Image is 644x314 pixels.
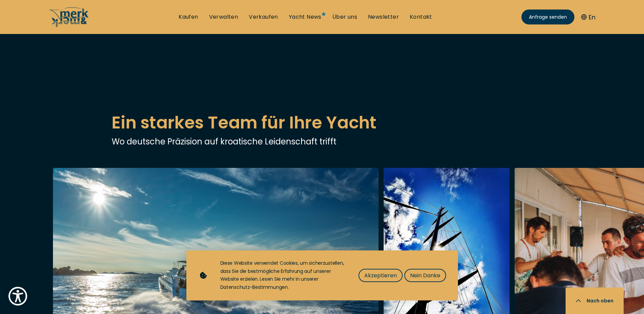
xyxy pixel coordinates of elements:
[368,13,399,21] a: Newsletter
[220,259,345,292] div: Diese Website verwendet Cookies, um sicherzustellen, dass Sie die bestmögliche Erfahrung auf unse...
[410,13,432,21] a: Kontakt
[410,271,440,280] span: Nein Danke
[179,13,198,21] a: Kaufen
[249,13,278,21] a: Verkaufen
[364,271,397,280] span: Akzeptieren
[289,13,321,21] a: Yacht News
[566,287,624,314] button: Nach oben
[581,13,595,22] button: En
[404,269,446,282] button: Nein Danke
[521,10,574,24] a: Anfrage senden
[112,136,533,147] p: Wo deutsche Präzision auf kroatische Leidenschaft trifft
[112,110,533,136] h2: Ein starkes Team für Ihre Yacht
[332,13,357,21] a: Über uns
[529,14,567,21] span: Anfrage senden
[7,285,29,307] button: Show Accessibility Preferences
[220,284,288,291] a: Datenschutz-Bestimmungen
[358,269,403,282] button: Akzeptieren
[209,13,238,21] a: Verwalten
